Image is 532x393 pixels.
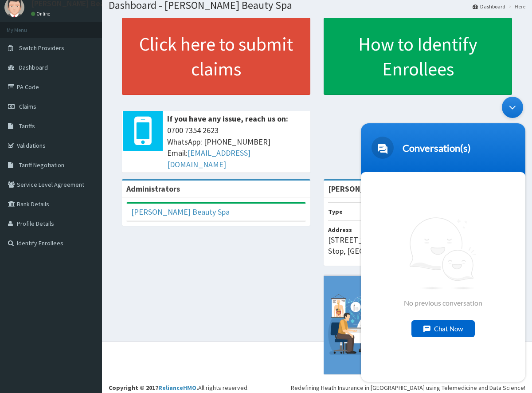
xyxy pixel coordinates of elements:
li: Here [506,3,525,10]
a: [PERSON_NAME] Beauty Spa [131,207,230,217]
a: How to Identify Enrollees [324,18,512,95]
b: Type [328,208,343,216]
span: Tariffs [19,122,35,130]
b: If you have any issue, reach us on: [167,114,288,124]
a: [EMAIL_ADDRESS][DOMAIN_NAME] [167,148,250,169]
span: Dashboard [19,63,48,71]
a: Click here to submit claims [122,18,310,95]
a: Online [31,11,52,17]
span: 0700 7354 2623 WhatsApp: [PHONE_NUMBER] Email: [167,125,306,170]
div: Redefining Heath Insurance in [GEOGRAPHIC_DATA] using Telemedicine and Data Science! [291,383,525,392]
a: RelianceHMO [158,384,196,392]
b: Administrators [126,184,180,194]
span: Tariff Negotiation [19,161,64,169]
strong: Copyright © 2017 . [109,384,198,392]
p: [STREET_ADDRESS][PERSON_NAME], Nitel Bus Stop, [GEOGRAPHIC_DATA], [GEOGRAPHIC_DATA] . [328,234,508,257]
a: Dashboard [473,3,505,10]
img: provider-team-banner.png [324,276,512,374]
iframe: SalesIQ Chatwindow [356,92,530,386]
span: Claims [19,102,36,110]
strong: [PERSON_NAME] Beauty Spa [328,184,430,194]
b: Address [328,226,352,234]
span: Switch Providers [19,44,64,52]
